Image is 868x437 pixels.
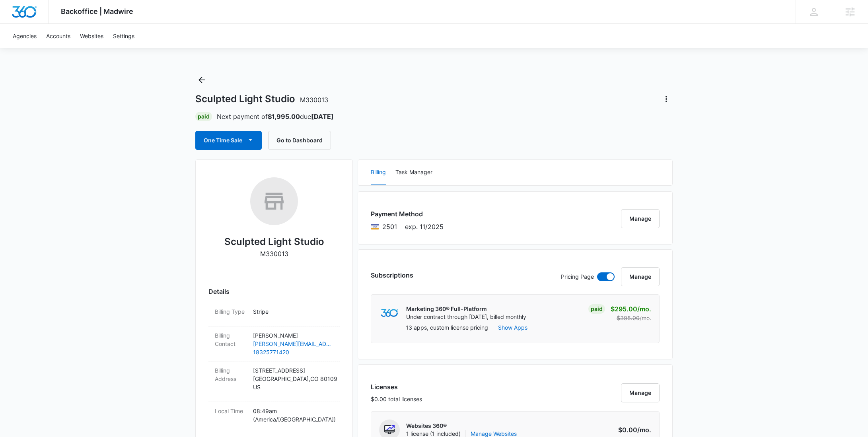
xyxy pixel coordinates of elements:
p: Marketing 360® Full-Platform [406,305,526,313]
button: Back [195,74,208,86]
span: /mo. [640,315,651,321]
p: $0.00 total licenses [371,395,422,403]
h2: Sculpted Light Studio [224,235,324,249]
dt: Local Time [215,407,247,415]
p: 13 apps, custom license pricing [406,323,488,332]
p: Pricing Page [561,272,594,281]
div: Local Time08:49am (America/[GEOGRAPHIC_DATA]) [208,402,340,434]
p: M330013 [260,249,288,258]
h3: Payment Method [371,209,444,219]
div: Paid [195,112,212,121]
dt: Billing Contact [215,331,247,348]
a: Settings [108,24,139,48]
img: marketing360Logo [381,309,398,317]
dt: Billing Type [215,307,247,316]
div: Paid [588,304,605,314]
div: Billing Address[STREET_ADDRESS][GEOGRAPHIC_DATA],CO 80109US [208,361,340,402]
dt: Billing Address [215,366,247,383]
button: Task Manager [395,160,432,185]
s: $395.00 [617,315,640,321]
p: Websites 360® [406,422,517,430]
span: Visa ending with [382,222,397,231]
span: exp. 11/2025 [405,222,444,231]
a: [PERSON_NAME][EMAIL_ADDRESS][PERSON_NAME][DOMAIN_NAME] [253,340,333,348]
a: Websites [75,24,108,48]
strong: [DATE] [311,113,334,120]
p: [STREET_ADDRESS] [GEOGRAPHIC_DATA] , CO 80109 US [253,366,333,391]
button: Manage [621,383,660,402]
p: Stripe [253,307,333,316]
span: Backoffice | Madwire [61,7,133,16]
button: Actions [660,93,673,105]
span: /mo. [637,426,651,434]
a: 18325771420 [253,348,333,356]
p: 08:49am ( America/[GEOGRAPHIC_DATA] ) [253,407,333,423]
p: $295.00 [611,304,651,314]
h1: Sculpted Light Studio [195,93,328,105]
div: Billing Contact[PERSON_NAME][PERSON_NAME][EMAIL_ADDRESS][PERSON_NAME][DOMAIN_NAME]18325771420 [208,326,340,361]
p: [PERSON_NAME] [253,331,333,340]
p: Next payment of due [217,112,334,121]
button: Show Apps [498,323,527,332]
span: /mo. [637,305,651,313]
strong: $1,995.00 [268,113,300,120]
button: Billing [371,160,386,185]
div: Billing TypeStripe [208,303,340,326]
span: Details [208,287,230,296]
h3: Licenses [371,382,422,392]
button: Manage [621,267,660,286]
a: Accounts [41,24,75,48]
p: $0.00 [614,425,651,435]
h3: Subscriptions [371,270,413,280]
span: M330013 [300,96,328,104]
button: One Time Sale [195,131,262,150]
button: Go to Dashboard [268,131,331,150]
a: Agencies [8,24,41,48]
button: Manage [621,209,660,228]
p: Under contract through [DATE], billed monthly [406,313,526,321]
